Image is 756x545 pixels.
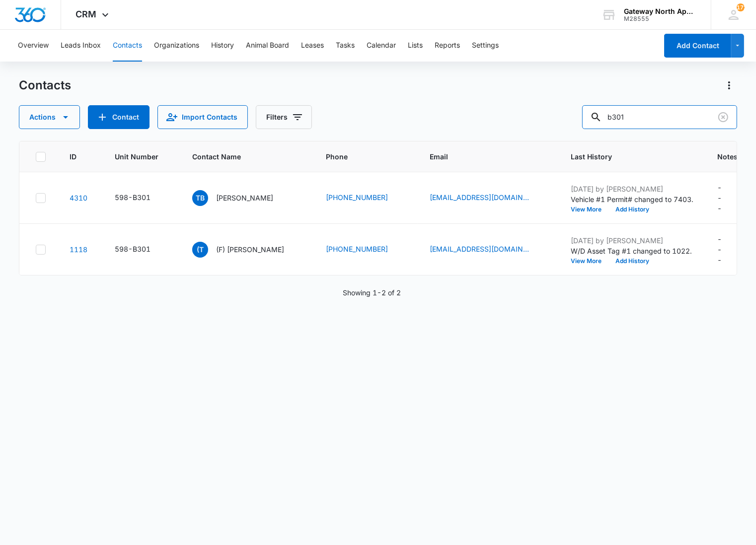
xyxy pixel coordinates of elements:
a: [EMAIL_ADDRESS][DOMAIN_NAME] [430,192,529,203]
button: Actions [19,105,80,129]
div: 598-B301 [115,192,151,203]
button: Add History [608,206,656,212]
div: account id [624,15,696,22]
span: Unit Number [115,151,168,162]
a: Navigate to contact details page for Tarah Bjaaland [70,194,87,202]
button: Leads Inbox [61,30,101,62]
span: Notes [717,151,740,162]
div: Email - douglastracy79@gmail.com - Select to Edit Field [430,244,547,256]
h1: Contacts [19,78,71,93]
span: ID [70,151,76,162]
button: Add Contact [664,34,731,58]
a: [PHONE_NUMBER] [326,192,388,203]
button: Settings [472,30,499,62]
button: Leases [301,30,324,62]
button: Lists [408,30,423,62]
button: Overview [18,30,49,62]
div: Contact Name - (F) Tracy Douglas - Select to Edit Field [192,242,302,258]
div: notifications count [737,3,745,11]
span: Last History [571,151,679,162]
a: [EMAIL_ADDRESS][DOMAIN_NAME] [430,244,529,254]
button: Import Contacts [157,105,248,129]
div: Phone - (970) 599-2281 - Select to Edit Field [326,244,406,256]
span: Contact Name [192,151,288,162]
span: Email [430,151,532,162]
div: Email - t_bjaaland@yahoo.com - Select to Edit Field [430,192,547,204]
span: CRM [76,9,97,19]
div: Phone - (208) 755-4005 - Select to Edit Field [326,192,406,204]
button: Contacts [113,30,142,62]
div: Notes - - Select to Edit Field [717,234,740,265]
p: Showing 1-2 of 2 [343,287,401,298]
span: TB [192,190,208,206]
p: [DATE] by [PERSON_NAME] [571,235,693,246]
button: Animal Board [246,30,289,62]
button: Calendar [367,30,396,62]
button: Reports [435,30,460,62]
p: [PERSON_NAME] [216,193,273,203]
button: Add History [608,258,656,264]
button: Tasks [336,30,355,62]
p: [DATE] by [PERSON_NAME] [571,184,693,194]
button: History [211,30,234,62]
button: Actions [721,77,737,93]
button: Add Contact [88,105,150,129]
div: Notes - - Select to Edit Field [717,182,740,213]
div: --- [717,234,722,265]
button: View More [571,206,608,212]
span: Phone [326,151,391,162]
p: W/D Asset Tag #1 changed to 1022. [571,246,693,256]
div: Unit Number - 598-B301 - Select to Edit Field [115,244,168,256]
button: View More [571,258,608,264]
p: Vehicle #1 Permit# changed to 7403. [571,194,693,204]
button: Clear [715,109,731,125]
a: [PHONE_NUMBER] [326,244,388,254]
div: 598-B301 [115,244,151,254]
button: Organizations [154,30,199,62]
button: Filters [256,105,312,129]
div: --- [717,182,722,213]
div: Contact Name - Tarah Bjaaland - Select to Edit Field [192,190,291,206]
p: (F) [PERSON_NAME] [216,244,284,255]
div: Unit Number - 598-B301 - Select to Edit Field [115,192,168,204]
span: (T [192,242,208,258]
input: Search Contacts [582,105,737,129]
span: 172 [737,3,745,11]
a: Navigate to contact details page for (F) Tracy Douglas [70,245,87,254]
div: account name [624,7,696,15]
